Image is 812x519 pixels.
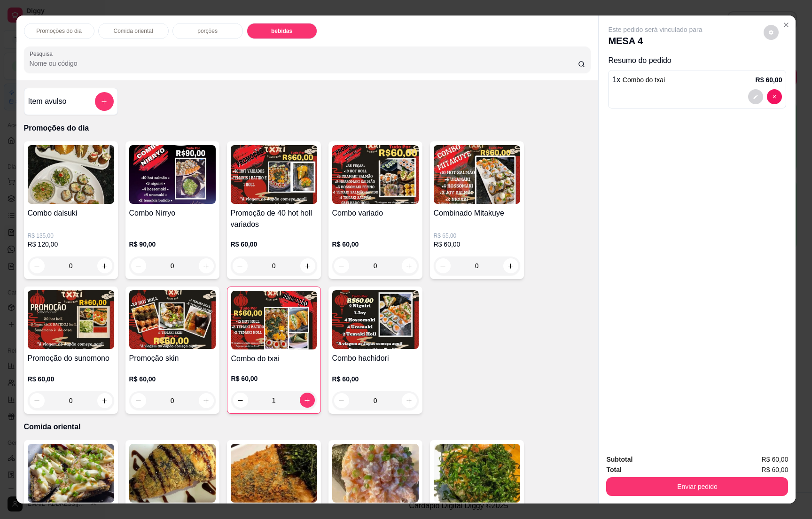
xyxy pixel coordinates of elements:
span: R$ 60,00 [762,465,789,475]
button: decrease-product-quantity [30,258,45,273]
button: decrease-product-quantity [131,393,146,408]
button: increase-product-quantity [199,393,214,408]
p: 1 x [612,74,665,85]
button: Close [779,17,794,32]
p: R$ 60,00 [756,75,782,85]
p: Promoções do dia [36,27,82,35]
img: product-image [434,444,520,503]
p: Comida oriental [114,27,153,35]
img: product-image [332,444,419,503]
button: decrease-product-quantity [767,89,782,104]
p: R$ 60,00 [129,374,216,384]
button: increase-product-quantity [300,258,315,273]
p: Promoções do dia [24,123,591,134]
p: Este pedido será vinculado para [608,25,702,34]
p: porções [197,27,218,35]
h4: Item avulso [28,96,67,107]
img: product-image [129,145,216,204]
p: MESA 4 [608,34,702,47]
label: Pesquisa [30,50,56,58]
img: product-image [434,145,520,204]
h4: Combo variado [332,208,419,219]
img: product-image [231,444,317,503]
h4: Combinado Mitakuye [434,208,520,219]
p: R$ 135,00 [28,232,114,240]
button: decrease-product-quantity [334,393,349,408]
img: product-image [28,290,114,349]
h4: Promoção skin [129,353,216,364]
button: Enviar pedido [606,477,788,496]
input: Pesquisa [30,59,578,68]
button: decrease-product-quantity [436,258,451,273]
p: R$ 60,00 [231,374,317,383]
button: increase-product-quantity [402,393,417,408]
button: increase-product-quantity [402,258,417,273]
p: R$ 90,00 [129,240,216,249]
img: product-image [231,145,317,204]
img: product-image [28,444,114,503]
p: Resumo do pedido [608,55,786,66]
strong: Total [606,466,621,473]
p: R$ 60,00 [332,374,419,384]
button: decrease-product-quantity [764,25,779,40]
img: product-image [332,145,419,204]
button: decrease-product-quantity [30,393,45,408]
p: R$ 120,00 [28,240,114,249]
span: R$ 60,00 [762,454,789,465]
button: decrease-product-quantity [334,258,349,273]
img: product-image [28,145,114,204]
button: increase-product-quantity [97,258,112,273]
button: increase-product-quantity [199,258,214,273]
button: increase-product-quantity [97,393,112,408]
button: decrease-product-quantity [748,89,763,104]
h4: Combo Nirryo [129,208,216,219]
h4: Combo hachidori [332,353,419,364]
p: R$ 60,00 [332,240,419,249]
button: decrease-product-quantity [131,258,146,273]
p: R$ 60,00 [434,240,520,249]
strong: Subtotal [606,456,632,463]
span: Combo do txai [623,76,665,84]
button: increase-product-quantity [503,258,518,273]
h4: Combo daisuki [28,208,114,219]
img: product-image [231,291,317,349]
button: decrease-product-quantity [233,258,248,273]
p: R$ 60,00 [231,240,317,249]
p: bebidas [271,27,292,35]
button: add-separate-item [95,92,114,111]
h4: Promoção do sunomono [28,353,114,364]
p: Comida oriental [24,421,591,433]
p: R$ 60,00 [28,374,114,384]
button: decrease-product-quantity [233,393,248,408]
p: R$ 65,00 [434,232,520,240]
img: product-image [129,290,216,349]
h4: Promoção de 40 hot holl variados [231,208,317,230]
h4: Combo do txai [231,353,317,364]
button: increase-product-quantity [300,393,315,408]
img: product-image [332,290,419,349]
img: product-image [129,444,216,503]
